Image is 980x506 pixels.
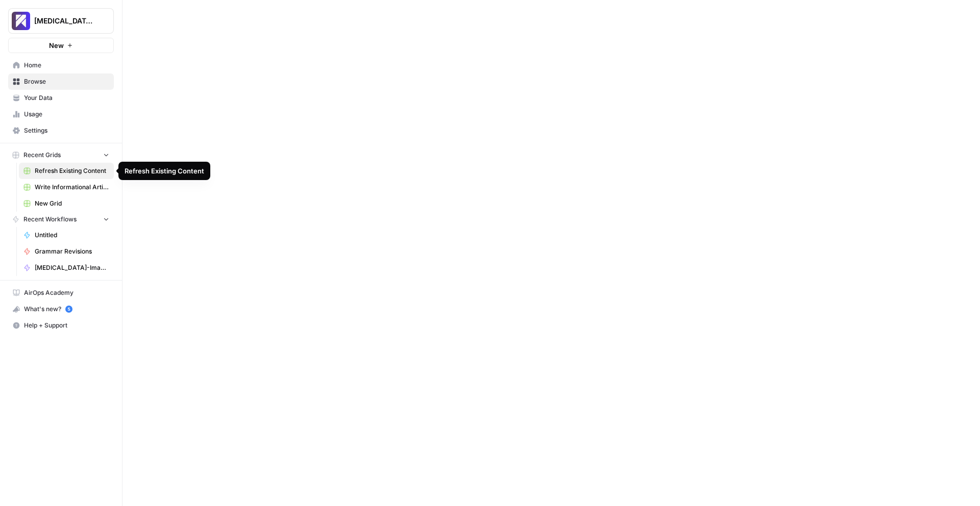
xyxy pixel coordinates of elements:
[125,166,204,176] div: Refresh Existing Content
[24,288,109,297] span: AirOps Academy
[8,106,114,122] a: Usage
[8,317,114,334] button: Help + Support
[8,212,114,227] button: Recent Workflows
[49,40,64,50] span: New
[35,199,109,208] span: New Grid
[24,93,109,103] span: Your Data
[23,215,77,224] span: Recent Workflows
[8,285,114,301] a: AirOps Academy
[23,150,61,160] span: Recent Grids
[24,77,109,86] span: Browse
[19,195,114,212] a: New Grid
[8,73,114,90] a: Browse
[8,147,114,163] button: Recent Grids
[8,301,114,317] button: What's new? 5
[8,122,114,139] a: Settings
[24,110,109,119] span: Usage
[35,166,109,175] span: Refresh Existing Content
[65,306,72,313] a: 5
[8,8,114,34] button: Workspace: Overjet - Test
[19,163,114,179] a: Refresh Existing Content
[35,231,109,240] span: Untitled
[67,307,70,312] text: 5
[24,61,109,70] span: Home
[8,90,114,106] a: Your Data
[19,179,114,195] a: Write Informational Article
[35,183,109,192] span: Write Informational Article
[19,227,114,243] a: Untitled
[34,16,96,26] span: [MEDICAL_DATA] - Test
[35,247,109,256] span: Grammar Revisions
[35,263,109,272] span: [MEDICAL_DATA]-Image-Gen
[19,243,114,260] a: Grammar Revisions
[8,38,114,53] button: New
[24,321,109,330] span: Help + Support
[12,12,30,30] img: Overjet - Test Logo
[19,260,114,276] a: [MEDICAL_DATA]-Image-Gen
[9,301,113,317] div: What's new?
[24,126,109,135] span: Settings
[8,57,114,73] a: Home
